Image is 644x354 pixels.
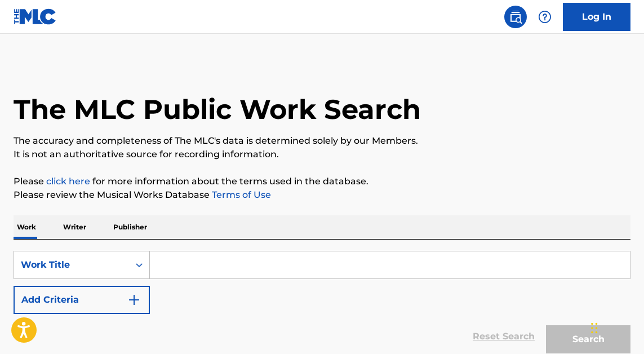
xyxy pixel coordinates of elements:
[110,215,150,239] p: Publisher
[563,3,630,31] a: Log In
[210,189,271,200] a: Terms of Use
[14,148,630,161] p: It is not an authoritative source for recording information.
[46,176,90,187] a: click here
[14,92,421,126] h1: The MLC Public Work Search
[591,311,598,345] div: Drag
[14,175,630,188] p: Please for more information about the terms used in the database.
[21,258,122,272] div: Work Title
[509,10,522,24] img: search
[14,8,57,25] img: MLC Logo
[127,293,141,307] img: 9d2ae6d4665cec9f34b9.svg
[14,188,630,202] p: Please review the Musical Works Database
[534,6,556,28] div: Help
[60,215,90,239] p: Writer
[538,10,552,24] img: help
[504,6,527,28] a: Public Search
[14,134,630,148] p: The accuracy and completeness of The MLC's data is determined solely by our Members.
[14,286,150,314] button: Add Criteria
[588,300,644,354] iframe: Chat Widget
[14,215,39,239] p: Work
